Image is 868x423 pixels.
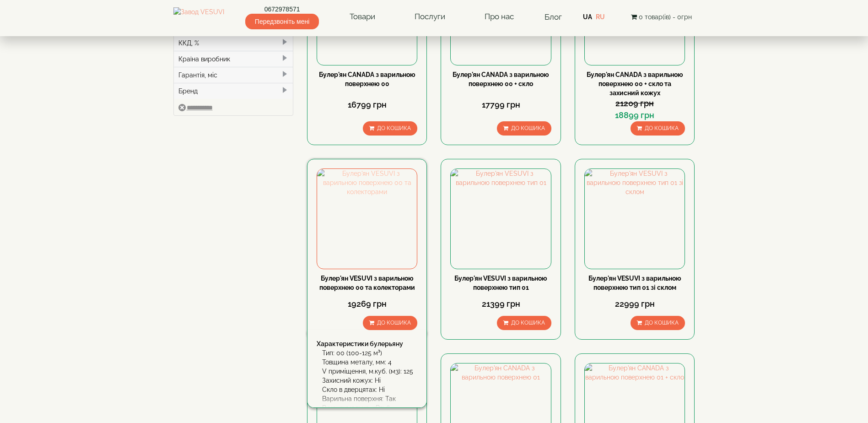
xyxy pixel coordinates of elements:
[377,125,411,131] span: До кошика
[322,367,417,376] div: V приміщення, м.куб. (м3): 125
[511,125,545,131] span: До кошика
[584,98,685,109] div: 21209 грн
[639,13,692,21] span: 0 товар(ів) - 0грн
[319,71,415,87] a: Булер'ян CANADA з варильною поверхнею 00
[587,71,683,97] a: Булер'ян CANADA з варильною поверхнею 00 + скло та захисний кожух
[322,385,417,394] div: Скло в дверцятах: Ні
[453,71,549,87] a: Булер'ян CANADA з варильною поверхнею 00 + скло
[377,320,411,326] span: До кошика
[628,12,695,22] button: 0 товар(ів) - 0грн
[511,320,545,326] span: До кошика
[363,121,417,136] button: До кошика
[583,13,592,21] a: UA
[319,275,415,291] a: Булер'ян VESUVI з варильною поверхнею 00 та колекторами
[174,83,293,99] div: Бренд
[497,316,551,330] button: До кошика
[450,298,551,310] div: 21399 грн
[584,109,685,121] div: 18899 грн
[317,169,417,269] img: Булер'ян VESUVI з варильною поверхнею 00 та колекторами
[631,121,685,136] button: До кошика
[317,339,417,348] div: Характеристики булерьяну
[322,376,417,385] div: Захисний кожух: Ні
[631,316,685,330] button: До кошика
[497,121,551,136] button: До кошика
[317,99,417,111] div: 16799 грн
[585,169,685,269] img: Булер'ян VESUVI з варильною поверхнею тип 01 зі склом
[340,6,384,27] a: Товари
[363,316,417,330] button: До кошика
[322,358,417,367] div: Товщина металу, мм: 4
[322,348,417,358] div: Тип: 00 (100-125 м³)
[645,320,679,326] span: До кошика
[174,67,293,83] div: Гарантія, міс
[317,298,417,310] div: 19269 грн
[451,169,550,269] img: Булер'ян VESUVI з варильною поверхнею тип 01
[475,6,523,27] a: Про нас
[454,275,547,291] a: Булер'ян VESUVI з варильною поверхнею тип 01
[450,99,551,111] div: 17799 грн
[588,275,681,291] a: Булер'ян VESUVI з варильною поверхнею тип 01 зі склом
[405,6,454,27] a: Послуги
[596,13,605,21] a: RU
[645,125,679,131] span: До кошика
[245,14,319,29] span: Передзвоніть мені
[245,5,319,14] a: 0672978571
[173,7,224,27] img: Завод VESUVI
[174,35,293,51] div: ККД, %
[584,298,685,310] div: 22999 грн
[174,51,293,67] div: Країна виробник
[545,12,562,22] a: Блог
